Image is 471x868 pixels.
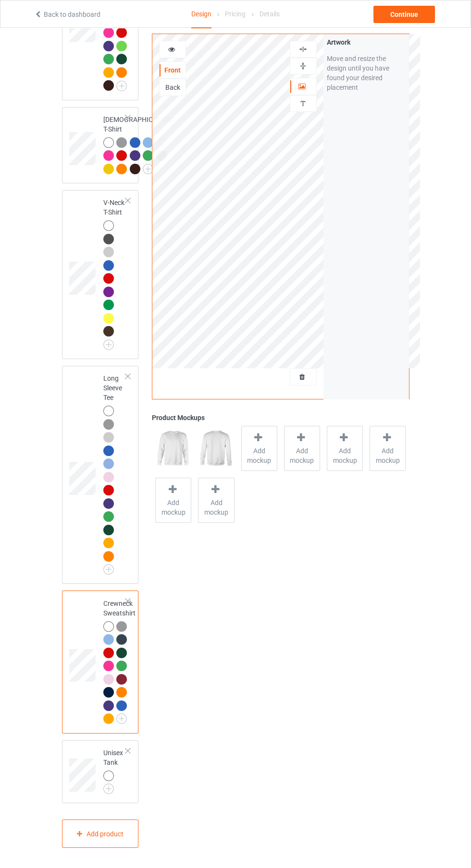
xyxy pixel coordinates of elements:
div: Pricing [225,0,246,27]
div: Move and resize the design until you have found your desired placement [327,54,406,92]
a: Back to dashboard [34,11,100,18]
div: Unisex Tank [62,740,139,804]
div: [DEMOGRAPHIC_DATA] T-Shirt [103,115,174,174]
div: Add mockup [284,426,320,471]
div: Add mockup [155,478,191,523]
div: V-Neck T-Shirt [62,190,139,359]
span: Add mockup [285,446,320,465]
div: V-Neck T-Shirt [103,198,126,347]
img: svg+xml;base64,PD94bWwgdmVyc2lvbj0iMS4wIiBlbmNvZGluZz0iVVRGLTgiPz4KPHN2ZyB3aWR0aD0iMjJweCIgaGVpZ2... [143,164,153,174]
div: Continue [373,6,435,23]
div: Details [260,0,280,27]
span: Add mockup [370,446,405,465]
img: svg+xml;base64,PD94bWwgdmVyc2lvbj0iMS4wIiBlbmNvZGluZz0iVVRGLTgiPz4KPHN2ZyB3aWR0aD0iMjJweCIgaGVpZ2... [103,339,114,350]
span: Add mockup [327,446,362,465]
div: Add mockup [370,426,406,471]
img: svg+xml;base64,PD94bWwgdmVyc2lvbj0iMS4wIiBlbmNvZGluZz0iVVRGLTgiPz4KPHN2ZyB3aWR0aD0iMjJweCIgaGVpZ2... [103,564,114,575]
div: [DEMOGRAPHIC_DATA] T-Shirt [62,107,139,184]
div: Unisex Tank [103,748,126,791]
div: Add mockup [327,426,363,471]
div: Add mockup [241,426,277,471]
div: Artwork [327,37,406,47]
div: Long Sleeve Tee [62,366,139,584]
span: Add mockup [156,498,191,517]
img: svg%3E%0A [298,61,308,71]
div: Front [160,65,186,75]
img: svg+xml;base64,PD94bWwgdmVyc2lvbj0iMS4wIiBlbmNvZGluZz0iVVRGLTgiPz4KPHN2ZyB3aWR0aD0iMjJweCIgaGVpZ2... [116,81,127,91]
img: regular.jpg [155,426,191,471]
div: Design [191,0,211,28]
div: Product Mockups [152,413,409,422]
span: Add mockup [242,446,277,465]
img: svg+xml;base64,PD94bWwgdmVyc2lvbj0iMS4wIiBlbmNvZGluZz0iVVRGLTgiPz4KPHN2ZyB3aWR0aD0iMjJweCIgaGVpZ2... [116,713,127,724]
div: Crewneck Sweatshirt [103,599,136,723]
img: svg+xml;base64,PD94bWwgdmVyc2lvbj0iMS4wIiBlbmNvZGluZz0iVVRGLTgiPz4KPHN2ZyB3aWR0aD0iMjJweCIgaGVpZ2... [103,784,114,794]
span: Add mockup [198,498,234,517]
img: svg%3E%0A [298,99,308,108]
div: Add product [62,820,139,848]
div: Crewneck Sweatshirt [62,591,139,733]
div: Back [160,83,186,92]
img: svg%3E%0A [298,45,308,54]
div: Long Sleeve Tee [103,374,126,571]
img: regular.jpg [198,426,234,471]
div: Add mockup [198,478,234,523]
